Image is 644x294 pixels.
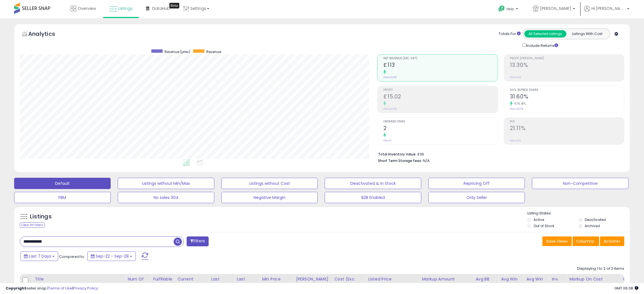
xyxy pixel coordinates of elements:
div: Ordered Items [623,276,643,288]
div: [PERSON_NAME] [296,276,329,282]
div: Inv. value [552,276,564,288]
div: Avg BB Share [475,276,496,288]
a: Privacy Policy [73,286,98,291]
label: Out of Stock [534,223,554,228]
label: Deactivated [585,217,606,222]
div: Title [35,276,123,282]
div: Min Price [262,276,291,282]
span: Last 7 Days [29,253,51,259]
div: Cost (Exc. VAT) [334,276,363,288]
button: Listings without Cost [221,178,318,189]
span: Revenue (prev) [165,49,190,54]
span: ROI [510,120,624,123]
button: Listings With Cost [566,30,608,38]
div: Avg Win Price 24h. [501,276,521,294]
span: Profit [PERSON_NAME] [510,57,624,60]
span: Revenue [206,49,221,54]
label: Active [534,217,544,222]
label: Archived [585,223,600,228]
button: Save View [542,236,572,246]
small: 676.41% [512,102,526,106]
span: Columns [576,238,594,244]
div: Fulfillable Quantity [153,276,173,288]
button: Non-Competitive [532,178,628,189]
h2: 2 [383,125,497,133]
span: Net Revenue (Exc. VAT) [383,57,497,60]
small: Prev: 0 [383,139,391,142]
span: Help [507,6,514,11]
h2: £113 [383,62,497,69]
h2: 31.60% [510,93,624,101]
small: Prev: N/A [510,76,521,79]
div: Markup Amount [422,276,471,282]
div: Tooltip anchor [169,3,179,8]
button: Listings without Min/Max [118,178,214,189]
span: Profit [383,89,497,92]
span: Overview [78,6,96,11]
a: Terms of Use [48,286,72,291]
div: Last Purchase Price [211,276,232,294]
div: Listed Price [368,276,417,282]
span: Avg. Buybox Share [510,89,624,92]
div: seller snap | | [6,286,98,291]
button: Sep-22 - Sep-28 [87,251,136,261]
span: Listings [118,6,133,11]
div: Num of Comp. [128,276,148,288]
button: Deactivated & In Stock [325,178,421,189]
h2: £15.02 [383,93,497,101]
h2: 21.11% [510,125,624,133]
div: Displaying 1 to 2 of 2 items [577,266,624,271]
p: Listing States: [527,211,630,216]
h5: Listings [30,213,52,221]
span: DataHub [152,6,170,11]
span: [PERSON_NAME] [540,6,571,11]
button: Only Seller [428,192,525,203]
b: Total Inventory Value: [378,152,416,157]
span: Hi [PERSON_NAME] [591,6,625,11]
div: Totals For [499,31,521,37]
small: Prev: £0.00 [383,76,397,79]
button: Last 7 Days [20,251,58,261]
button: Actions [600,236,624,246]
span: Ordered Items [383,120,497,123]
button: Negative Margin [221,192,318,203]
button: All Selected Listings [524,30,566,38]
small: Prev: 4.07% [510,107,523,111]
div: Include Returns [518,42,565,49]
h5: Analytics [28,30,66,39]
button: Repricing Off [428,178,525,189]
a: Help [494,1,524,18]
span: Sep-22 - Sep-28 [96,253,129,259]
button: Columns [573,236,599,246]
small: Prev: £0.00 [383,107,397,111]
button: No sales 30d [118,192,214,203]
b: Short Term Storage Fees: [378,158,422,163]
div: Current Buybox Price [177,276,206,288]
button: B2B Enabled [325,192,421,203]
span: N/A [423,158,430,163]
span: Compared to: [59,254,85,259]
strong: Copyright [6,286,26,291]
li: £36 [378,150,620,157]
div: Clear All Filters [20,222,45,228]
button: FBM [14,192,111,203]
small: Prev: N/A [510,139,521,142]
button: Default [14,178,111,189]
h2: 13.30% [510,62,624,69]
a: Hi [PERSON_NAME] [584,6,629,18]
span: 2025-10-7 06:08 GMT [614,286,638,291]
div: Markup on Cost [569,276,618,282]
button: Filters [187,236,209,246]
i: Get Help [498,5,505,12]
div: Avg Win Price [526,276,547,288]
